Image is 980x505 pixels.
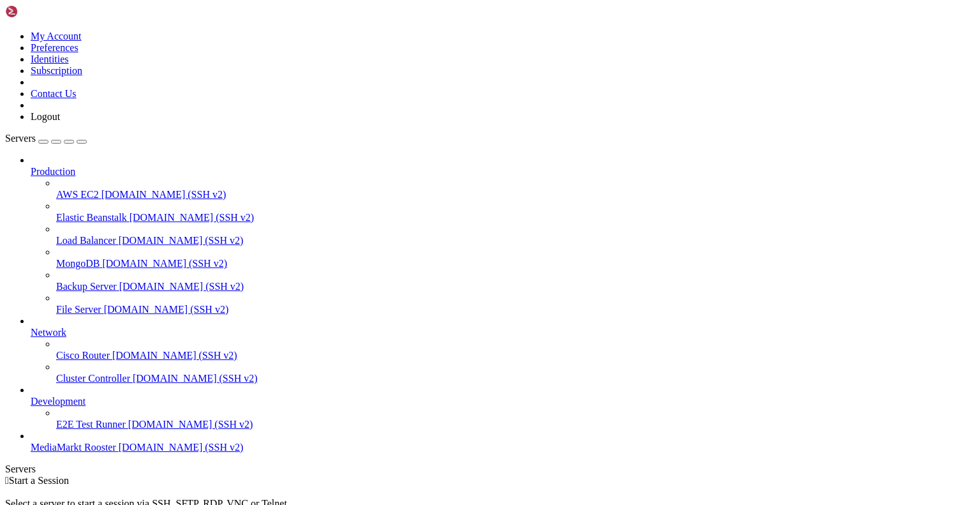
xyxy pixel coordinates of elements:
[56,235,975,246] a: Load Balancer [DOMAIN_NAME] (SSH v2)
[56,189,99,200] span: AWS EC2
[101,189,226,200] span: [DOMAIN_NAME] (SSH v2)
[56,269,975,292] li: Backup Server [DOMAIN_NAME] (SSH v2)
[31,442,975,453] a: MediaMarkt Rooster [DOMAIN_NAME] (SSH v2)
[119,235,244,246] span: [DOMAIN_NAME] (SSH v2)
[119,442,244,453] span: [DOMAIN_NAME] (SSH v2)
[56,407,975,430] li: E2E Test Runner [DOMAIN_NAME] (SSH v2)
[31,166,975,177] a: Production
[31,327,66,338] span: Network
[128,419,253,430] span: [DOMAIN_NAME] (SSH v2)
[56,212,975,223] a: Elastic Beanstalk [DOMAIN_NAME] (SSH v2)
[56,258,100,269] span: MongoDB
[56,338,975,361] li: Cisco Router [DOMAIN_NAME] (SSH v2)
[31,315,975,384] li: Network
[31,54,69,64] a: Identities
[133,373,258,384] span: [DOMAIN_NAME] (SSH v2)
[56,350,975,361] a: Cisco Router [DOMAIN_NAME] (SSH v2)
[56,258,975,269] a: MongoDB [DOMAIN_NAME] (SSH v2)
[5,133,36,144] span: Servers
[56,281,975,292] a: Backup Server [DOMAIN_NAME] (SSH v2)
[5,464,975,475] div: Servers
[31,384,975,430] li: Development
[31,396,975,407] a: Development
[56,177,975,200] li: AWS EC2 [DOMAIN_NAME] (SSH v2)
[56,246,975,269] li: MongoDB [DOMAIN_NAME] (SSH v2)
[5,5,78,18] img: Shellngn
[56,212,127,223] span: Elastic Beanstalk
[56,304,101,315] span: File Server
[31,396,85,407] span: Development
[56,235,116,246] span: Load Balancer
[104,304,229,315] span: [DOMAIN_NAME] (SSH v2)
[31,442,116,453] span: MediaMarkt Rooster
[31,88,77,99] a: Contact Us
[56,281,117,292] span: Backup Server
[56,361,975,384] li: Cluster Controller [DOMAIN_NAME] (SSH v2)
[56,419,126,430] span: E2E Test Runner
[31,31,82,41] a: My Account
[5,133,87,144] a: Servers
[56,304,975,315] a: File Server [DOMAIN_NAME] (SSH v2)
[31,155,975,315] li: Production
[119,281,244,292] span: [DOMAIN_NAME] (SSH v2)
[130,212,255,223] span: [DOMAIN_NAME] (SSH v2)
[56,373,975,384] a: Cluster Controller [DOMAIN_NAME] (SSH v2)
[31,111,60,122] a: Logout
[31,327,975,338] a: Network
[56,350,110,361] span: Cisco Router
[56,419,975,430] a: E2E Test Runner [DOMAIN_NAME] (SSH v2)
[56,189,975,200] a: AWS EC2 [DOMAIN_NAME] (SSH v2)
[56,200,975,223] li: Elastic Beanstalk [DOMAIN_NAME] (SSH v2)
[31,42,78,53] a: Preferences
[5,475,9,486] span: 
[56,223,975,246] li: Load Balancer [DOMAIN_NAME] (SSH v2)
[112,350,237,361] span: [DOMAIN_NAME] (SSH v2)
[56,373,130,384] span: Cluster Controller
[31,430,975,453] li: MediaMarkt Rooster [DOMAIN_NAME] (SSH v2)
[102,258,227,269] span: [DOMAIN_NAME] (SSH v2)
[31,166,75,177] span: Production
[31,65,82,76] a: Subscription
[9,475,69,486] span: Start a Session
[56,292,975,315] li: File Server [DOMAIN_NAME] (SSH v2)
